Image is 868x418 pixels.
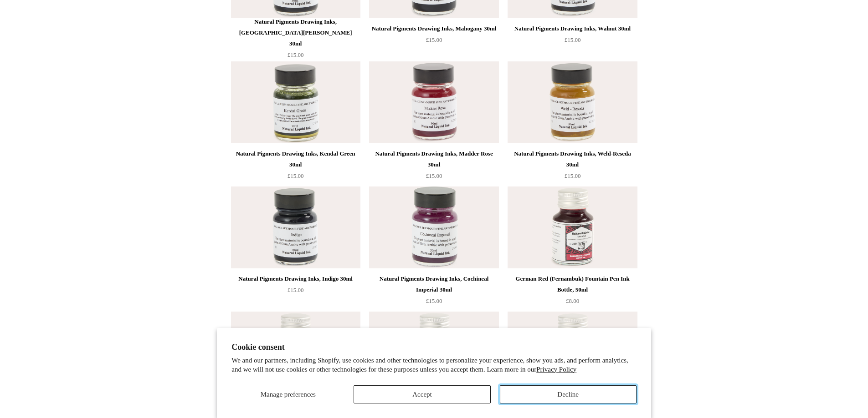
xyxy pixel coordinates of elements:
a: German Solferino Fountain Pen Ink Bottle, 50ml German Solferino Fountain Pen Ink Bottle, 50ml [231,312,360,393]
div: Natural Pigments Drawing Inks, Indigo 30ml [233,273,358,284]
img: Natural Pigments Drawing Inks, Madder Rose 30ml [369,61,498,143]
a: Natural Pigments Drawing Inks, Cochineal Imperial 30ml £15.00 [369,273,498,311]
a: Natural Pigments Drawing Inks, Madder Rose 30ml £15.00 [369,148,498,186]
span: £15.00 [288,287,304,293]
div: German Red (Fernambuk) Fountain Pen Ink Bottle, 50ml [510,273,635,295]
img: Natural Pigments Drawing Inks, Kendal Green 30ml [231,61,360,143]
div: Natural Pigments Drawing Inks, Madder Rose 30ml [371,148,496,170]
img: Natural Pigments Drawing Inks, Cochineal Imperial 30ml [369,186,498,268]
div: Natural Pigments Drawing Inks, Walnut 30ml [510,23,635,34]
a: Natural Pigments Drawing Inks, Kendal Green 30ml £15.00 [231,148,360,186]
a: Natural Pigments Drawing Inks, Weld-Reseda 30ml Natural Pigments Drawing Inks, Weld-Reseda 30ml [508,61,637,143]
a: German Red (Fernambuk) Fountain Pen Ink Bottle, 50ml £8.00 [508,273,637,311]
img: Natural Pigments Drawing Inks, Weld-Reseda 30ml [508,61,637,143]
span: £15.00 [565,172,581,179]
div: Natural Pigments Drawing Inks, [GEOGRAPHIC_DATA][PERSON_NAME] 30ml [233,16,358,49]
a: Natural Pigments Drawing Inks, [GEOGRAPHIC_DATA][PERSON_NAME] 30ml £15.00 [231,16,360,60]
img: German Red (Fernambuk) Fountain Pen Ink Bottle, 50ml [508,186,637,268]
h2: Cookie consent [231,342,637,352]
div: Natural Pigments Drawing Inks, Kendal Green 30ml [233,148,358,170]
a: Natural Pigments Drawing Inks, Kendal Green 30ml Natural Pigments Drawing Inks, Kendal Green 30ml [231,61,360,143]
div: Natural Pigments Drawing Inks, Weld-Reseda 30ml [510,148,635,170]
a: Natural Pigments Drawing Inks, Mahogany 30ml £15.00 [369,23,498,60]
img: German Scabiosa Fountain Pen Ink Bottle, 50ml [508,312,637,393]
img: German Solferino Fountain Pen Ink Bottle, 50ml [231,312,360,393]
a: Natural Pigments Drawing Inks, Madder Rose 30ml Natural Pigments Drawing Inks, Madder Rose 30ml [369,61,498,143]
a: Natural Pigments Drawing Inks, Indigo 30ml £15.00 [231,273,360,311]
div: Natural Pigments Drawing Inks, Mahogany 30ml [371,23,496,34]
a: Privacy Policy [536,366,576,373]
span: £8.00 [566,297,579,304]
span: £15.00 [426,297,442,304]
span: £15.00 [426,36,442,43]
span: Manage preferences [261,391,316,398]
a: Natural Pigments Drawing Inks, Cochineal Imperial 30ml Natural Pigments Drawing Inks, Cochineal I... [369,186,498,268]
span: £15.00 [426,172,442,179]
span: £15.00 [565,36,581,43]
a: German Alt-Bordeaux Fountain Pen Ink Bottle, 50ml German Alt-Bordeaux Fountain Pen Ink Bottle, 50ml [369,312,498,393]
a: German Scabiosa Fountain Pen Ink Bottle, 50ml German Scabiosa Fountain Pen Ink Bottle, 50ml [508,312,637,393]
button: Manage preferences [231,385,344,403]
a: Natural Pigments Drawing Inks, Walnut 30ml £15.00 [508,23,637,60]
button: Decline [500,385,637,403]
div: Natural Pigments Drawing Inks, Cochineal Imperial 30ml [371,273,496,295]
span: £15.00 [288,172,304,179]
a: German Red (Fernambuk) Fountain Pen Ink Bottle, 50ml German Red (Fernambuk) Fountain Pen Ink Bott... [508,186,637,268]
img: German Alt-Bordeaux Fountain Pen Ink Bottle, 50ml [369,312,498,393]
img: Natural Pigments Drawing Inks, Indigo 30ml [231,186,360,268]
span: £15.00 [288,51,304,58]
p: We and our partners, including Shopify, use cookies and other technologies to personalize your ex... [231,356,637,374]
button: Accept [354,385,490,403]
a: Natural Pigments Drawing Inks, Weld-Reseda 30ml £15.00 [508,148,637,186]
a: Natural Pigments Drawing Inks, Indigo 30ml Natural Pigments Drawing Inks, Indigo 30ml [231,186,360,268]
